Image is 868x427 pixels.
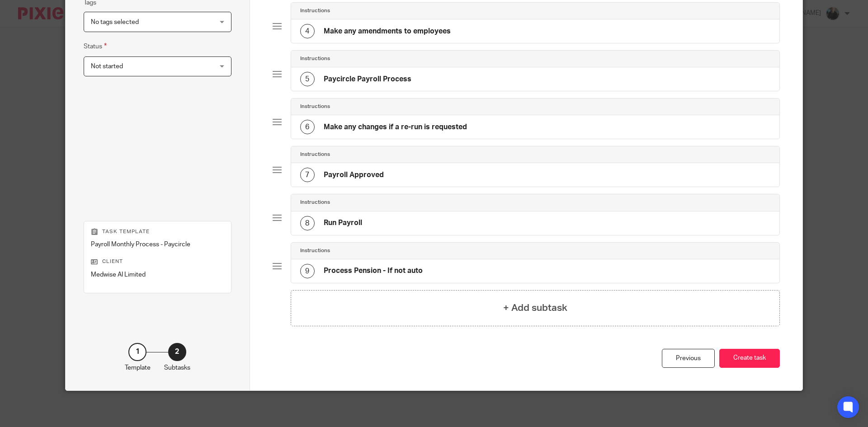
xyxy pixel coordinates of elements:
[300,216,315,230] div: 8
[300,168,315,182] div: 7
[91,228,224,235] p: Task template
[324,170,384,180] h4: Payroll Approved
[300,151,330,158] h4: Instructions
[125,363,151,372] p: Template
[300,247,330,254] h4: Instructions
[300,199,330,206] h4: Instructions
[91,240,224,249] p: Payroll Monthly Process - Paycircle
[324,27,451,36] h4: Make any amendments to employees
[503,301,567,315] h4: + Add subtask
[662,349,715,368] div: Previous
[324,122,467,132] h4: Make any changes if a re-run is requested
[719,349,780,368] button: Create task
[91,63,123,70] span: Not started
[300,264,315,278] div: 9
[300,24,315,38] div: 4
[324,218,362,228] h4: Run Payroll
[91,270,224,279] p: Medwise AI Limited
[300,7,330,14] h4: Instructions
[300,103,330,110] h4: Instructions
[324,75,411,84] h4: Paycircle Payroll Process
[324,266,423,276] h4: Process Pension - If not auto
[300,72,315,86] div: 5
[300,120,315,134] div: 6
[168,343,186,361] div: 2
[128,343,146,361] div: 1
[300,55,330,62] h4: Instructions
[84,41,107,52] label: Status
[164,363,190,372] p: Subtasks
[91,258,224,265] p: Client
[91,19,139,25] span: No tags selected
